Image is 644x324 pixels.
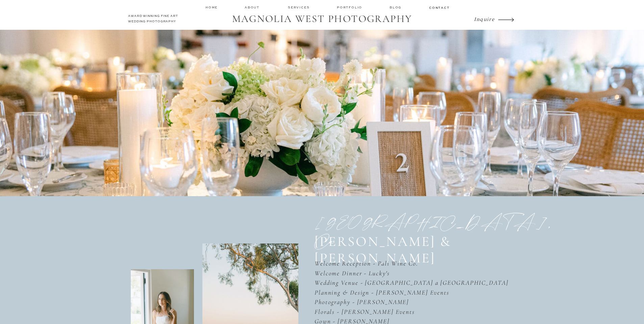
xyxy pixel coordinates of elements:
a: contact [429,5,449,9]
a: services [288,5,311,9]
a: about [245,5,262,10]
h1: [GEOGRAPHIC_DATA], Ca [315,214,512,233]
i: Inquire [474,16,495,22]
a: Blog [390,5,403,10]
a: home [205,5,218,9]
a: MAGNOLIA WEST PHOTOGRAPHY [227,13,417,26]
a: Portfolio [337,5,364,10]
p: [PERSON_NAME] & [PERSON_NAME] [315,233,491,250]
h2: AWARD WINNING FINE ART WEDDING PHOTOGRAPHY [128,14,188,26]
a: Inquire [474,14,496,24]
